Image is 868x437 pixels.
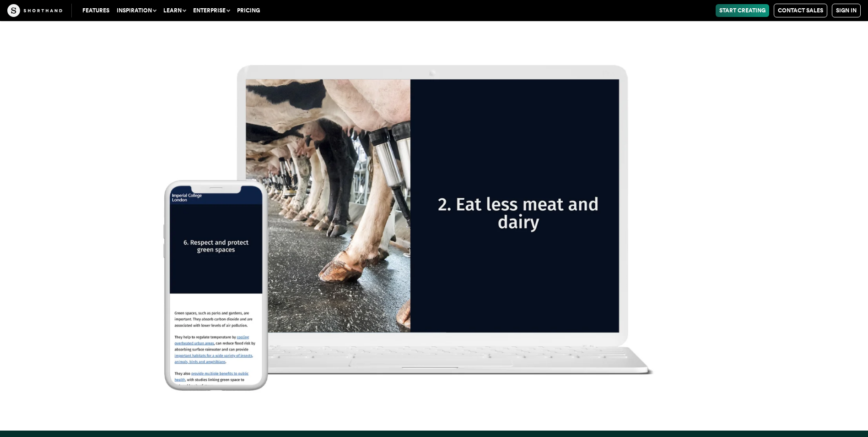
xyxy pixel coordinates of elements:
[79,4,113,17] a: Features
[774,4,827,17] a: Contact Sales
[716,4,769,17] a: Start Creating
[233,4,264,17] a: Pricing
[832,4,861,17] a: Sign in
[7,4,62,17] img: The Craft
[189,4,233,17] button: Enterprise
[113,4,160,17] button: Inspiration
[160,4,189,17] button: Learn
